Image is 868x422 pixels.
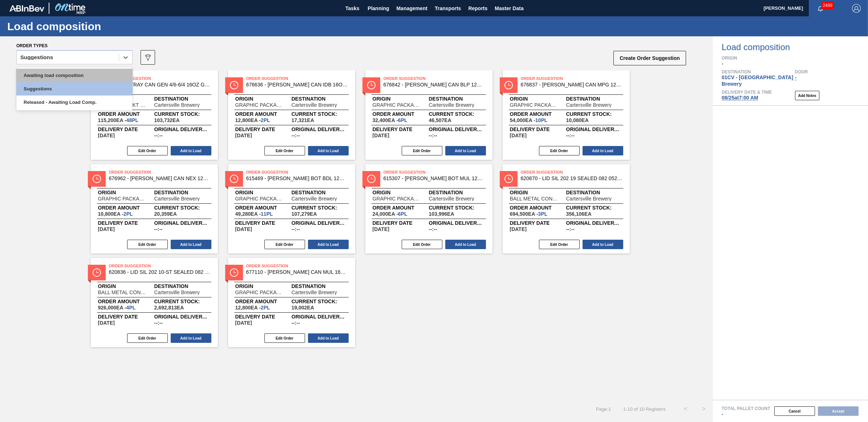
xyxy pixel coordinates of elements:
[154,127,211,131] span: Original delivery time
[429,118,451,123] span: ,46,507,EA,
[246,262,348,269] span: Order Suggestion
[109,176,211,181] span: 676962 - CARR CAN NEX 12OZ CAN PK 12/12 SLEEK 022
[9,5,44,12] img: TNhmsLtSVTkK8tSr43FrP2fwEKptu5GPRR3wAAAABJRU5ErkJggg==
[235,305,270,310] span: 12,800EA-2PL
[235,284,292,288] span: Origin
[98,206,154,210] span: Order amount
[373,190,429,195] span: Origin
[154,206,211,210] span: Current Stock:
[98,315,154,319] span: Delivery Date
[16,82,133,96] div: Suggestions
[566,112,622,116] span: Current Stock:
[235,206,292,210] span: Order amount
[154,133,163,138] span: --:--
[98,196,147,201] span: GRAPHIC PACKAGING INTERNATIONA
[235,102,284,107] span: GRAPHIC PACKAGING INTERNATIONA
[93,175,101,183] img: status
[91,164,218,253] span: statusOrder Suggestion676962 - [PERSON_NAME] CAN NEX 12OZ CAN PK 12/12 SLEEK 022OriginGRAPHIC PAC...
[154,290,200,295] span: Cartersville Brewery
[566,196,612,201] span: Cartersville Brewery
[510,102,559,107] span: GRAPHIC PACKAGING INTERNATIONA
[98,190,154,195] span: Origin
[230,268,238,277] img: status
[538,211,548,217] span: 3,PL
[365,164,492,253] span: statusOrder Suggestion615307 - [PERSON_NAME] BOT MUL 12OZ SNUG 12/12 12OZ BOT 07OriginGRAPHIC PAC...
[235,190,292,195] span: Origin
[510,190,566,195] span: Origin
[91,258,218,347] span: statusOrder Suggestion620836 - LID SIL 202 10-ST SEALED 082 0523 SIL BAOriginBALL METAL CONTAINER...
[292,290,337,295] span: Cartersville Brewery
[109,262,211,269] span: Order Suggestion
[596,406,611,412] span: Page : 1
[367,175,376,183] img: status
[809,3,832,13] button: Notifications
[154,102,200,107] span: Cartersville Brewery
[98,211,133,216] span: 10,800EA-2PL
[109,82,211,88] span: 710263 - TRAY CAN GEN 4/6-6/4 16OZ GEN KRFT 1986-
[429,133,437,138] span: --:--
[127,146,168,155] button: Edit Order
[566,127,622,131] span: Original delivery time
[230,81,238,89] img: status
[510,133,527,138] span: 08/25/2025
[677,400,695,418] button: <
[171,333,211,343] button: Add to Load
[539,146,580,155] button: Edit Order
[367,81,376,89] img: status
[566,190,622,195] span: Destination
[722,43,868,52] span: Load composition
[292,97,348,101] span: Destination
[566,221,622,225] span: Original delivery time
[228,258,355,347] span: statusOrder Suggestion677110 - [PERSON_NAME] CAN MUL 16OZ CAN PK 8/16 CAN 0724 BOriginGRAPHIC PAC...
[429,227,437,232] span: --:--
[468,4,487,13] span: Reports
[495,4,523,13] span: Master Data
[722,56,868,60] span: Origin
[398,117,407,123] span: 6,PL
[235,320,252,325] span: 08/25/2025
[402,146,442,155] button: Edit Order
[373,221,429,225] span: Delivery Date
[373,97,429,101] span: Origin
[396,4,427,13] span: Management
[261,305,270,311] span: 2,PL
[98,299,154,304] span: Order amount
[510,221,566,225] span: Delivery Date
[566,97,622,101] span: Destination
[521,176,622,181] span: 620870 - LID SIL 202 19 SEALED 082 0523 YEL DIE B
[373,206,429,210] span: Order amount
[510,211,548,216] span: 694,500EA-3PL
[384,75,485,82] span: Order Suggestion
[521,169,622,176] span: Order Suggestion
[722,74,793,87] span: 01CV - [GEOGRAPHIC_DATA] Brewery
[852,4,861,13] img: Logout
[373,102,422,107] span: GRAPHIC PACKAGING INTERNATIONA
[402,240,442,249] button: Edit Order
[429,221,485,225] span: Original delivery time
[774,406,815,416] button: Cancel
[154,221,211,225] span: Original delivery time
[510,127,566,131] span: Delivery Date
[368,4,389,13] span: Planning
[228,164,355,253] span: statusOrder Suggestion615469 - [PERSON_NAME] BOT BDL 12OZ SNUG 12/12 12OZ BOT 09OriginGRAPHIC PAC...
[16,69,133,82] div: Awaiting load composition
[98,112,154,116] span: Order amount
[566,206,622,210] span: Current Stock:
[373,127,429,131] span: Delivery Date
[503,70,630,160] span: statusOrder Suggestion676837 - [PERSON_NAME] CAN MPG 12OZ CAN PK 12/12 SLEEK 102OriginGRAPHIC PAC...
[98,227,115,232] span: 08/25/2025
[98,118,139,123] span: 115,200EA-48PL
[154,196,200,201] span: Cartersville Brewery
[429,97,485,101] span: Destination
[722,61,723,66] span: -
[127,240,168,249] button: Edit Order
[154,112,211,116] span: Current Stock:
[154,305,184,310] span: ,2,692,813,EA,
[308,146,349,155] button: Add to Load
[504,81,513,89] img: status
[429,127,485,131] span: Original delivery time
[445,146,486,155] button: Add to Load
[292,112,348,116] span: Current Stock:
[292,305,314,310] span: ,19,002,EA,
[566,118,589,123] span: ,10,080,EA,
